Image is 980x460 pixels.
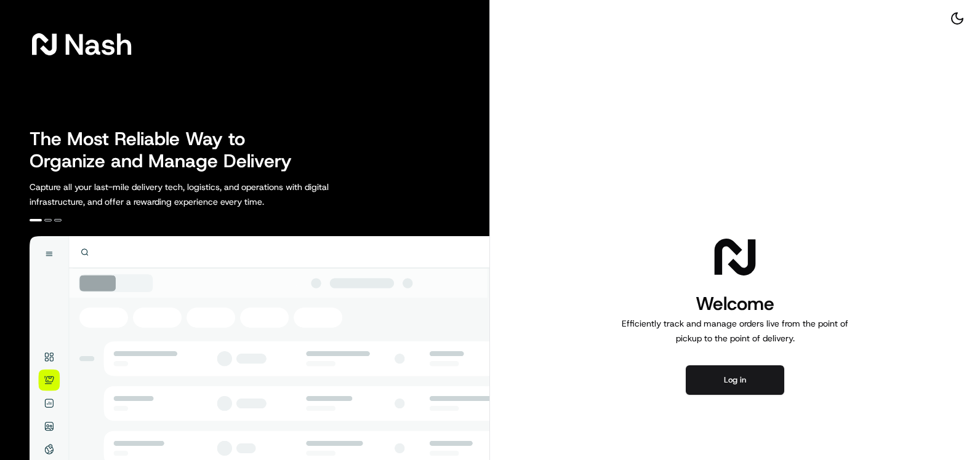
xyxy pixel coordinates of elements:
[30,180,384,209] p: Capture all your last-mile delivery tech, logistics, and operations with digital infrastructure, ...
[617,291,853,316] h1: Welcome
[617,316,853,346] p: Efficiently track and manage orders live from the point of pickup to the point of delivery.
[30,128,305,172] h2: The Most Reliable Way to Organize and Manage Delivery
[686,365,784,395] button: Log in
[64,32,132,57] span: Nash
